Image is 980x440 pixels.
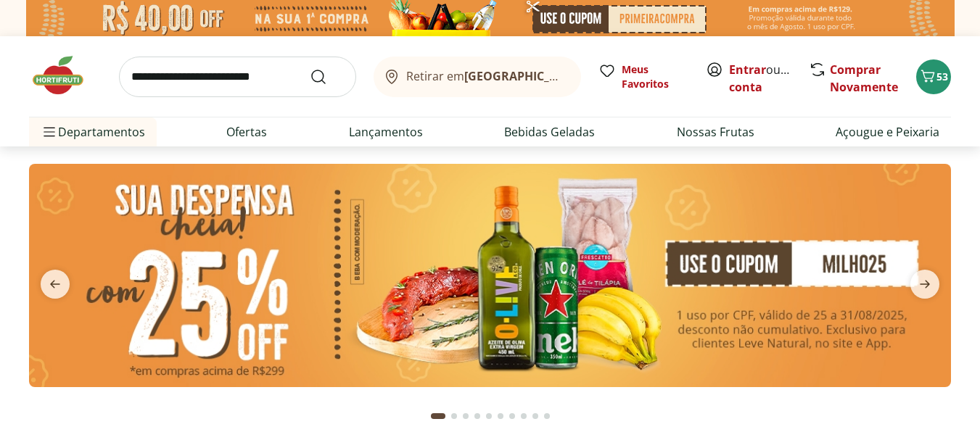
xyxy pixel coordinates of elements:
button: Go to page 10 from fs-carousel [541,399,553,433]
a: Comprar Novamente [830,62,898,95]
span: Meus Favoritos [622,62,688,91]
button: next [899,270,951,299]
button: Go to page 2 from fs-carousel [448,399,460,433]
span: Departamentos [41,115,145,149]
b: [GEOGRAPHIC_DATA]/[GEOGRAPHIC_DATA] [464,68,709,84]
button: Go to page 3 from fs-carousel [460,399,472,433]
button: Menu [41,115,58,149]
button: previous [29,270,81,299]
img: Hortifruti [29,54,102,97]
button: Go to page 5 from fs-carousel [483,399,495,433]
a: Lançamentos [349,123,423,141]
span: ou [729,61,794,96]
a: Açougue e Peixaria [836,123,939,141]
button: Current page from fs-carousel [428,399,448,433]
a: Ofertas [226,123,267,141]
img: cupom [29,164,951,387]
a: Nossas Frutas [677,123,754,141]
button: Go to page 6 from fs-carousel [495,399,506,433]
button: Retirar em[GEOGRAPHIC_DATA]/[GEOGRAPHIC_DATA] [374,57,581,97]
button: Go to page 4 from fs-carousel [472,399,483,433]
a: Bebidas Geladas [504,123,595,141]
span: Retirar em [406,70,567,83]
button: Submit Search [310,68,345,86]
button: Go to page 8 from fs-carousel [518,399,530,433]
button: Go to page 7 from fs-carousel [506,399,518,433]
a: Entrar [729,62,766,78]
button: Go to page 9 from fs-carousel [530,399,541,433]
a: Meus Favoritos [598,62,688,91]
span: 53 [936,70,948,83]
a: Criar conta [729,62,809,95]
input: search [119,57,356,97]
button: Carrinho [916,59,951,94]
